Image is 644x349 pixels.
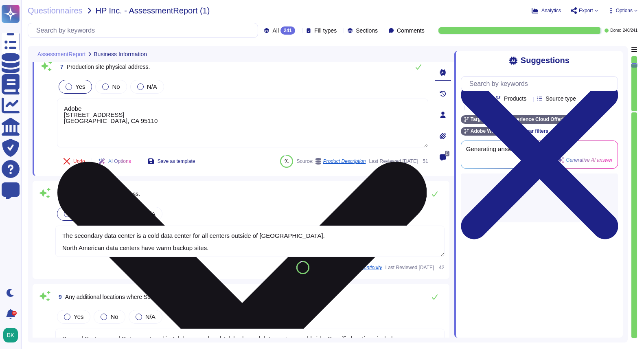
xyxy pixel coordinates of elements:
span: Sections [356,28,378,33]
span: 240 / 241 [623,29,637,33]
div: 9+ [12,311,17,316]
span: Done: [610,29,621,33]
span: AssessmentReport [37,51,85,57]
textarea: The secondary data center is a cold data center for all centers outside of [GEOGRAPHIC_DATA]. Nor... [55,226,445,257]
span: Business Information [94,51,147,57]
span: 91 [285,159,289,163]
span: All [272,28,279,33]
span: HP Inc. - AssessmentReport (1) [96,7,210,15]
span: Comments [397,28,425,33]
span: 7 [57,64,64,70]
span: 0 [445,151,449,156]
input: Search by keywords [32,23,258,37]
button: user [2,326,24,344]
span: Export [579,8,593,13]
span: 42 [437,265,444,270]
span: Options [616,8,633,13]
span: 9 [55,294,62,300]
div: 241 [280,26,295,35]
span: Questionnaires [28,7,83,15]
span: Analytics [541,8,561,13]
span: 51 [421,159,428,164]
button: Analytics [532,7,561,14]
span: 90 [300,265,305,270]
span: Yes [75,83,85,90]
span: No [112,83,120,90]
input: Search by keywords [465,77,618,91]
textarea: Adobe [STREET_ADDRESS] [GEOGRAPHIC_DATA], CA 95110 [57,99,428,147]
span: 8 [55,191,62,197]
span: Fill types [314,28,337,33]
span: Production site physical address. [67,64,150,70]
img: user [3,328,18,342]
span: N/A [147,83,157,90]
